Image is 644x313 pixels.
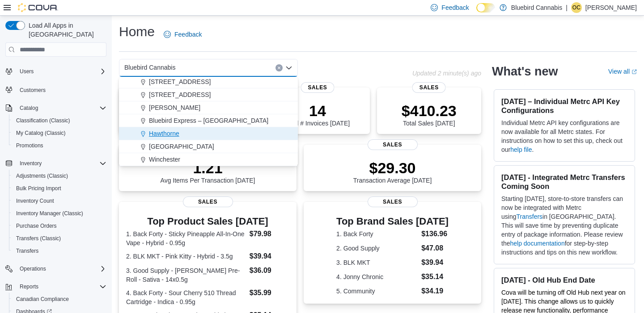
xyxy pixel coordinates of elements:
span: Transfers [16,247,38,255]
span: [PERSON_NAME] [149,103,200,112]
div: Avg Items Per Transaction [DATE] [161,159,255,184]
button: [PERSON_NAME] [119,101,298,114]
div: Choose from the following options [119,11,298,166]
button: Customers [2,83,110,96]
span: Purchase Orders [13,221,106,231]
span: Catalog [20,104,38,112]
span: Inventory [16,158,106,169]
button: Operations [2,263,110,275]
span: Inventory Manager (Classic) [13,208,106,219]
p: [PERSON_NAME] [585,2,637,13]
button: Users [2,65,110,78]
a: My Catalog (Classic) [13,128,69,138]
button: Reports [2,280,110,293]
span: Transfers [13,246,106,256]
span: Load All Apps in [GEOGRAPHIC_DATA] [25,21,106,39]
dt: 1. Back Forty - Sticky Pineapple All-In-One Vape - Hybrid - 0.95g [126,230,246,247]
span: Purchase Orders [16,222,57,230]
button: [STREET_ADDRESS] [119,88,298,101]
dt: 2. BLK MKT - Pink Kitty - Hybrid - 3.5g [126,252,246,261]
button: [GEOGRAPHIC_DATA] [119,140,298,153]
dd: $39.94 [250,251,289,262]
span: [STREET_ADDRESS] [149,77,211,86]
button: Inventory Count [9,195,110,207]
span: Customers [16,84,106,95]
svg: External link [631,69,637,75]
span: Sales [368,139,418,150]
dt: 3. Good Supply - [PERSON_NAME] Pre-Roll - Sativa - 14x0.5g [126,266,246,284]
button: Bluebird Express – [GEOGRAPHIC_DATA] [119,114,298,127]
span: Operations [16,263,106,274]
h3: [DATE] - Old Hub End Date [501,275,627,284]
span: Classification (Classic) [16,117,70,124]
h3: [DATE] – Individual Metrc API Key Configurations [501,97,627,115]
a: Transfers (Classic) [13,233,64,244]
span: Operations [20,265,46,272]
dd: $34.19 [421,286,449,296]
a: help documentation [510,240,564,247]
span: Canadian Compliance [13,294,106,305]
button: Clear input [275,64,283,71]
span: Users [16,66,106,77]
span: Reports [16,281,106,292]
p: Bluebird Cannabis [511,2,562,13]
div: Total Sales [DATE] [402,102,457,127]
span: Customers [20,87,46,94]
span: My Catalog (Classic) [13,128,106,138]
dd: $35.99 [250,288,289,298]
a: Transfers [13,246,42,256]
dd: $39.94 [421,257,449,268]
span: Sales [301,82,334,93]
a: Customers [16,85,49,96]
span: Transfers (Classic) [16,235,61,242]
p: $410.23 [402,102,457,120]
p: Individual Metrc API key configurations are now available for all Metrc states. For instructions ... [501,118,627,154]
button: Purchase Orders [9,220,110,232]
span: Adjustments (Classic) [13,171,106,181]
span: Sales [368,196,418,207]
span: Hawthorne [149,129,179,138]
span: Inventory Count [16,197,54,204]
span: Users [20,68,34,75]
input: Dark Mode [476,3,495,13]
a: Inventory Manager (Classic) [13,208,87,219]
dd: $47.08 [421,243,449,254]
button: Inventory Manager (Classic) [9,207,110,220]
p: $29.30 [353,159,432,177]
button: Inventory [2,157,110,170]
span: Winchester [149,155,180,164]
a: Classification (Classic) [13,115,74,126]
h3: Top Product Sales [DATE] [126,216,289,227]
span: Feedback [441,3,469,12]
span: OC [572,2,580,13]
a: Adjustments (Classic) [13,171,72,181]
button: Reports [16,281,42,292]
a: help file [510,146,532,153]
span: Feedback [174,30,202,39]
button: Adjustments (Classic) [9,170,110,182]
button: Winchester [119,153,298,166]
p: Starting [DATE], store-to-store transfers can now be integrated with Metrc using in [GEOGRAPHIC_D... [501,194,627,257]
button: [STREET_ADDRESS] [119,75,298,88]
dd: $79.98 [250,229,289,239]
button: Transfers [9,245,110,257]
a: Canadian Compliance [13,294,72,305]
button: Bulk Pricing Import [9,182,110,195]
p: 1.21 [161,159,255,177]
button: Users [16,66,37,77]
dt: 4. Back Forty - Sour Cherry 510 Thread Cartridge - Indica - 0.95g [126,288,246,306]
dd: $136.96 [421,229,449,239]
span: Bluebird Cannabis [124,62,175,73]
a: Purchase Orders [13,221,60,231]
h3: Top Brand Sales [DATE] [336,216,449,227]
h3: [DATE] - Integrated Metrc Transfers Coming Soon [501,173,627,191]
div: Total # Invoices [DATE] [285,102,350,127]
span: Inventory [20,160,42,167]
button: Operations [16,263,50,274]
button: Inventory [16,158,45,169]
button: Close list of options [285,64,292,71]
h2: What's new [492,64,558,79]
div: Olivia Campagna [571,2,582,13]
dt: 1. Back Forty [336,230,418,238]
